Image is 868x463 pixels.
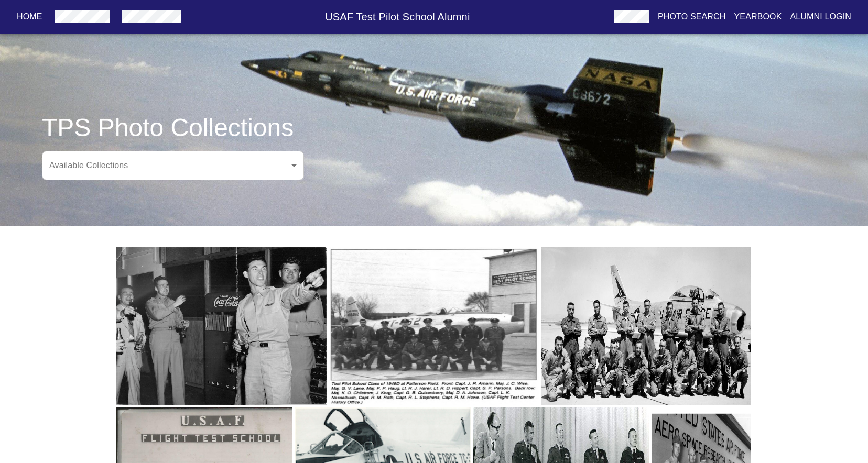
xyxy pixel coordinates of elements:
[13,7,47,26] button: Home
[329,247,539,405] img: Class 1949D
[730,7,786,26] button: Yearbook
[790,10,852,23] p: Alumni Login
[654,7,730,26] button: Photo Search
[186,8,610,25] h6: USAF Test Pilot School Alumni
[42,113,294,142] h3: TPS Photo Collections
[116,247,327,405] img: Class 1949C, From Left to Right: Joseph John "Tym" Tymczyszyn, 1st Lt. Thomas Blazing, 1st Lt. Ri...
[658,10,726,23] p: Photo Search
[786,7,856,26] button: Alumni Login
[541,247,751,405] img: Class 1958A - Front row, Left to Right: Henry E. Chouteau (Northrup), 1st Lt Ralph C. Rich, Capt ...
[734,10,782,23] p: Yearbook
[42,151,304,180] div: ​
[17,10,42,23] p: Home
